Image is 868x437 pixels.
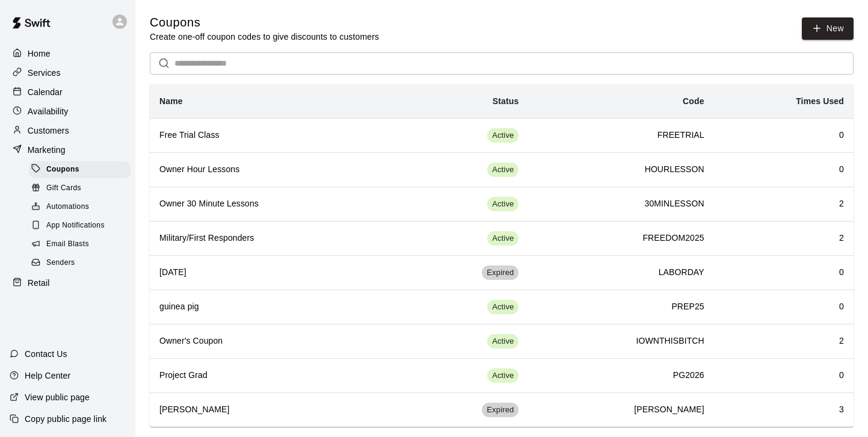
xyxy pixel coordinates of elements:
a: Retail [10,274,126,292]
h6: guinea pig [159,300,386,314]
span: Gift Cards [46,182,81,194]
h6: Free Trial Class [159,129,386,142]
h6: 3 [724,403,844,417]
table: simple table [150,84,854,427]
p: Help Center [25,370,70,382]
h6: 0 [724,300,844,314]
a: Home [10,45,126,63]
h6: Project Grad [159,369,386,382]
span: Coupons [46,164,79,176]
h6: [PERSON_NAME] [159,403,386,417]
h6: 2 [724,335,844,348]
div: Gift Cards [29,180,131,197]
p: Copy public page link [25,413,106,425]
h6: [PERSON_NAME] [538,403,704,417]
p: Calendar [28,86,63,98]
a: App Notifications [29,217,135,235]
a: Marketing [10,141,126,159]
a: Gift Cards [29,179,135,197]
h6: FREEDOM2025 [538,232,704,245]
span: Senders [46,257,75,269]
a: Coupons [29,160,135,179]
h6: 2 [724,232,844,245]
h6: 0 [724,369,844,382]
span: Active [487,164,519,176]
span: Active [487,233,519,244]
span: Email Blasts [46,238,89,250]
h5: Coupons [150,14,379,31]
b: Name [159,96,183,106]
span: Active [487,370,519,382]
button: New [802,17,854,40]
h6: HOURLESSON [538,163,704,176]
h6: Owner Hour Lessons [159,163,386,176]
a: Senders [29,254,135,273]
b: Code [683,96,704,106]
p: View public page [25,391,90,403]
h6: FREETRIAL [538,129,704,142]
div: Email Blasts [29,236,131,253]
a: Calendar [10,83,126,101]
p: Marketing [28,144,66,156]
a: Email Blasts [29,235,135,254]
a: Services [10,64,126,82]
span: Expired [482,404,519,416]
span: Active [487,199,519,210]
h6: 0 [724,266,844,279]
div: Senders [29,255,131,271]
h6: IOWNTHISBITCH [538,335,704,348]
span: Active [487,336,519,347]
h6: PREP25 [538,300,704,314]
p: Services [28,67,61,79]
h6: 30MINLESSON [538,197,704,211]
h6: 0 [724,163,844,176]
span: Expired [482,267,519,279]
a: Availability [10,102,126,120]
h6: 2 [724,197,844,211]
h6: [DATE] [159,266,386,279]
p: Create one-off coupon codes to give discounts to customers [150,31,379,43]
div: App Notifications [29,217,131,234]
a: Automations [29,198,135,217]
div: Coupons [29,161,131,178]
h6: Owner's Coupon [159,335,386,348]
p: Home [28,48,51,60]
b: Status [493,96,519,106]
p: Retail [28,277,50,289]
h6: Owner 30 Minute Lessons [159,197,386,211]
div: Automations [29,199,131,215]
p: Contact Us [25,348,67,360]
h6: 0 [724,129,844,142]
span: App Notifications [46,220,105,232]
p: Customers [28,125,69,137]
a: Customers [10,122,126,140]
h6: Military/First Responders [159,232,386,245]
span: Automations [46,201,89,213]
h6: PG2026 [538,369,704,382]
span: Active [487,302,519,313]
span: Active [487,130,519,141]
b: Times Used [796,96,844,106]
h6: LABORDAY [538,266,704,279]
p: Availability [28,105,69,117]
